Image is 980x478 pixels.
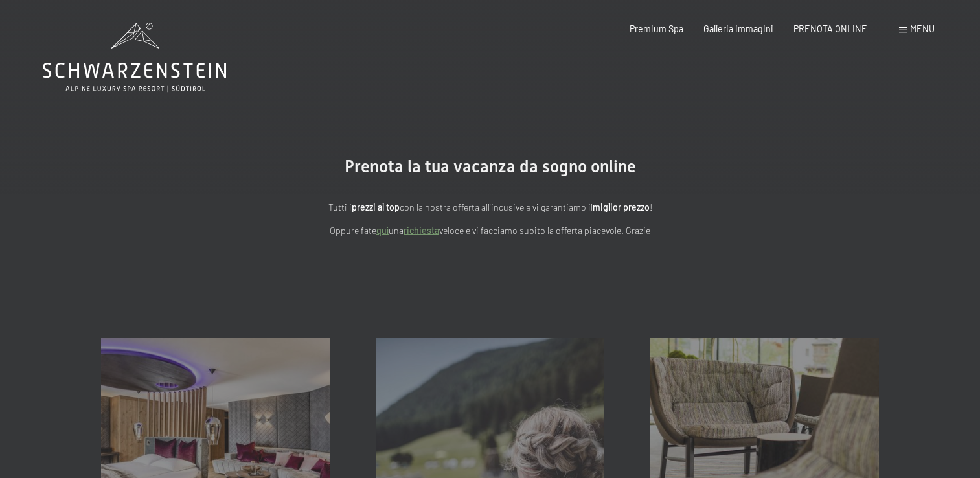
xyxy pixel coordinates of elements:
[910,23,935,34] span: Menu
[205,223,775,238] p: Oppure fate una veloce e vi facciamo subito la offerta piacevole. Grazie
[703,23,773,34] a: Galleria immagini
[376,225,389,236] a: quì
[630,23,683,34] a: Premium Spa
[793,23,867,34] a: PRENOTA ONLINE
[205,200,775,215] p: Tutti i con la nostra offerta all'incusive e vi garantiamo il !
[345,157,636,176] span: Prenota la tua vacanza da sogno online
[404,225,439,236] a: richiesta
[593,201,650,212] strong: miglior prezzo
[352,201,400,212] strong: prezzi al top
